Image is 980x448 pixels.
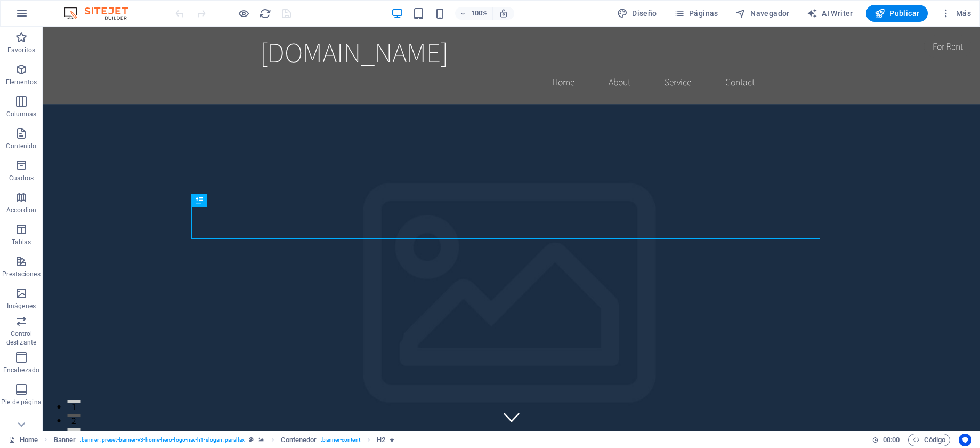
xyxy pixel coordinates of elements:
[670,5,723,22] button: Páginas
[866,5,928,22] button: Publicar
[1,398,41,406] p: Pie de página
[25,387,38,390] button: 2
[2,270,40,278] p: Prestaciones
[6,206,36,214] p: Accordion
[258,7,271,20] button: reload
[80,434,245,446] span: . banner .preset-banner-v3-home-hero-logo-nav-h1-slogan .parallax
[25,402,38,404] button: 3
[9,434,38,446] a: Haz clic para cancelar la selección y doble clic para abrir páginas
[258,437,264,443] i: Este elemento contiene un fondo
[731,5,794,22] button: Navegador
[455,7,493,20] button: 100%
[941,8,971,19] span: Más
[12,238,31,246] p: Tablas
[674,8,718,19] span: Páginas
[617,8,657,19] span: Diseño
[6,142,36,150] p: Contenido
[390,437,394,443] i: El elemento contiene una animación
[7,46,35,54] p: Favoritos
[249,437,254,443] i: Este elemento es un preajuste personalizable
[9,174,34,182] p: Cuadros
[377,434,385,446] span: Haz clic para seleccionar y doble clic para editar
[613,5,661,22] button: Diseño
[6,78,37,86] p: Elementos
[735,8,790,19] span: Navegador
[6,110,37,118] p: Columnas
[803,5,857,22] button: AI Writer
[7,302,36,310] p: Imágenes
[908,434,950,446] button: Código
[499,9,508,18] i: Al redimensionar, ajustar el nivel de zoom automáticamente para ajustarse al dispositivo elegido.
[872,434,900,446] h6: Tiempo de la sesión
[237,7,250,20] button: Haz clic para salir del modo de previsualización y seguir editando
[61,7,141,20] img: Editor Logo
[25,373,38,376] button: 1
[613,5,661,22] div: Diseño (Ctrl+Alt+Y)
[913,434,945,446] span: Código
[883,434,900,446] span: 00 00
[471,7,488,20] h6: 100%
[959,434,971,446] button: Usercentrics
[54,434,395,446] nav: breadcrumb
[874,8,920,19] span: Publicar
[3,366,39,374] p: Encabezado
[807,8,853,19] span: AI Writer
[259,7,271,20] i: Volver a cargar página
[321,434,360,446] span: . banner-content
[890,436,892,444] span: :
[936,5,975,22] button: Más
[54,434,76,446] span: Haz clic para seleccionar y doble clic para editar
[881,9,929,31] div: For Rent
[281,434,317,446] span: Haz clic para seleccionar y doble clic para editar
